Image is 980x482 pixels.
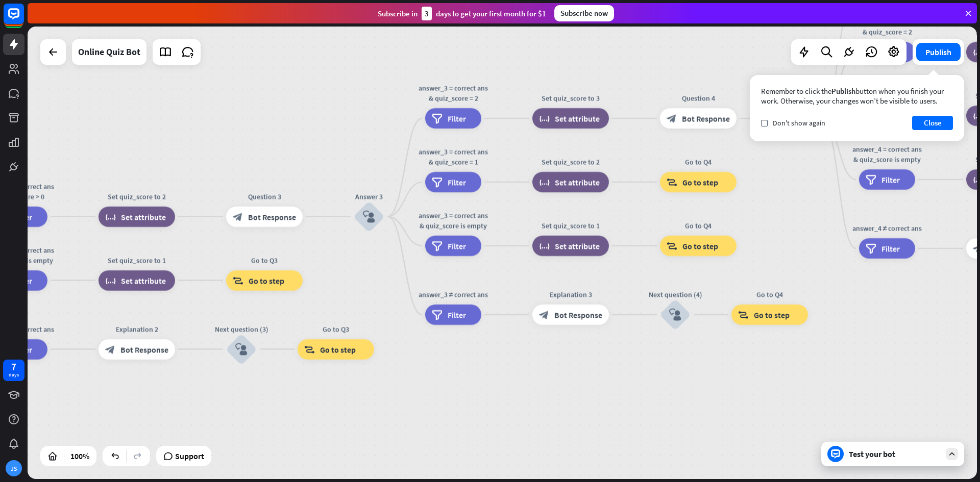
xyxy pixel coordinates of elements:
[8,4,39,35] button: Open LiveChat chat widget
[233,211,243,221] i: block_bot_response
[539,310,549,320] i: block_bot_response
[448,113,466,123] span: Filter
[539,241,550,251] i: block_set_attribute
[849,449,941,459] div: Test your bot
[105,275,116,285] i: block_set_attribute
[912,116,953,130] button: Close
[652,157,744,167] div: Go to Q4
[448,241,466,251] span: Filter
[881,174,900,185] span: Filter
[67,448,92,464] div: 100%
[448,310,466,320] span: Filter
[866,174,876,185] i: filter
[555,177,600,187] span: Set attribute
[669,309,681,321] i: block_user_input
[525,220,617,231] div: Set quiz_score to 1
[667,113,677,123] i: block_bot_response
[91,323,183,334] div: Explanation 2
[761,86,953,106] div: Remember to click the button when you finish your work. Otherwise, your changes won’t be visible ...
[652,220,744,231] div: Go to Q4
[851,144,923,164] div: answer_4 = correct ans & quiz_score is empty
[218,255,310,265] div: Go to Q3
[667,241,677,251] i: block_goto
[645,289,706,299] div: Next question (4)
[432,113,443,123] i: filter
[14,211,32,221] span: Filter
[555,241,600,251] span: Set attribute
[916,43,961,61] button: Publish
[3,360,24,381] a: 7 days
[754,310,790,320] span: Go to step
[248,211,296,221] span: Bot Response
[14,275,32,285] span: Filter
[773,118,825,128] span: Don't show again
[91,255,183,265] div: Set quiz_score to 1
[418,83,489,103] div: answer_3 = correct ans & quiz_score = 2
[78,39,140,65] div: Online Quiz Bot
[554,310,602,320] span: Bot Response
[338,191,400,201] div: Answer 3
[866,243,876,253] i: filter
[378,7,546,20] div: Subscribe in days to get your first month for $1
[175,448,204,464] span: Support
[304,344,315,354] i: block_goto
[432,177,443,187] i: filter
[555,113,600,123] span: Set attribute
[539,177,550,187] i: block_set_attribute
[14,344,32,354] span: Filter
[418,146,489,167] div: answer_3 = correct ans & quiz_score = 1
[682,177,718,187] span: Go to step
[432,241,443,251] i: filter
[233,275,243,285] i: block_goto
[363,210,375,222] i: block_user_input
[418,210,489,231] div: answer_3 = correct ans & quiz_score is empty
[682,241,718,251] span: Go to step
[525,289,617,299] div: Explanation 3
[218,191,310,201] div: Question 3
[851,223,923,233] div: answer_4 ≠ correct ans
[831,86,855,96] span: Publish
[211,323,272,334] div: Next question (3)
[525,157,617,167] div: Set quiz_score to 2
[6,460,22,476] div: JS
[105,344,115,354] i: block_bot_response
[525,93,617,103] div: Set quiz_score to 3
[120,344,168,354] span: Bot Response
[652,93,744,103] div: Question 4
[235,343,248,355] i: block_user_input
[881,243,900,253] span: Filter
[9,371,19,378] div: days
[91,191,183,201] div: Set quiz_score to 2
[724,289,816,299] div: Go to Q4
[539,113,550,123] i: block_set_attribute
[682,113,730,123] span: Bot Response
[422,7,432,20] div: 3
[121,275,166,285] span: Set attribute
[121,211,166,221] span: Set attribute
[418,289,489,299] div: answer_3 ≠ correct ans
[105,211,116,221] i: block_set_attribute
[11,362,16,371] div: 7
[320,344,356,354] span: Go to step
[432,310,443,320] i: filter
[851,16,923,37] div: answer_4 = correct ans & quiz_score = 2
[448,177,466,187] span: Filter
[249,275,284,285] span: Go to step
[738,310,749,320] i: block_goto
[290,323,382,334] div: Go to Q3
[554,5,614,21] div: Subscribe now
[667,177,677,187] i: block_goto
